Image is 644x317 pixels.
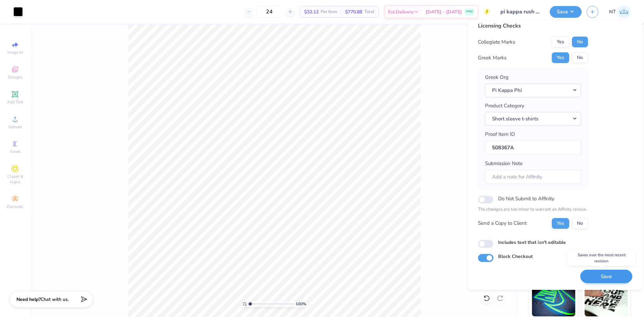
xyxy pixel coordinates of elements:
span: Upload [8,124,22,129]
button: Pi Kappa Phi [485,84,581,97]
span: Greek [10,149,20,154]
a: NT [609,5,631,18]
label: Submission Note [485,160,523,167]
button: Yes [552,52,569,63]
label: Product Category [485,102,524,110]
span: Chat with us. [41,296,69,303]
span: Image AI [7,50,23,55]
div: Licensing Checks [478,22,588,30]
span: Est. Delivery [388,8,414,15]
span: 100 % [296,301,306,307]
span: FREE [466,9,473,14]
span: Add Text [7,99,23,105]
label: Includes text that isn't editable [498,239,566,246]
div: Saves over the most recent revision [568,250,635,266]
div: Send a Copy to Client [478,219,527,227]
span: Decorate [7,204,23,209]
span: NT [609,8,616,16]
strong: Need help? [16,296,41,303]
input: Add a note for Affinity [485,170,581,184]
p: The changes are too minor to warrant an Affinity review. [478,206,588,213]
span: Designs [8,74,22,80]
button: Short sleeve t-shirts [485,112,581,126]
span: $32.12 [304,8,319,15]
span: [DATE] - [DATE] [426,8,462,15]
img: Glow in the Dark Ink [532,283,575,316]
label: Proof Item ID [485,130,515,138]
span: Per Item [321,8,337,15]
img: Nestor Talens [618,5,631,18]
button: No [572,52,588,63]
button: No [572,37,588,47]
button: Save [580,270,632,283]
button: Save [550,6,582,18]
span: $770.88 [345,8,362,15]
img: Water based Ink [585,283,628,316]
button: Yes [552,218,569,229]
div: Collegiate Marks [478,38,515,46]
input: – – [256,6,282,18]
div: Greek Marks [478,54,506,62]
label: Block Checkout [498,253,533,260]
button: Yes [552,37,569,47]
span: Clipart & logos [3,174,27,184]
span: Total [364,8,374,15]
label: Greek Org [485,73,508,81]
label: Do Not Submit to Affinity [498,194,554,203]
button: No [572,218,588,229]
input: Untitled Design [495,5,545,18]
